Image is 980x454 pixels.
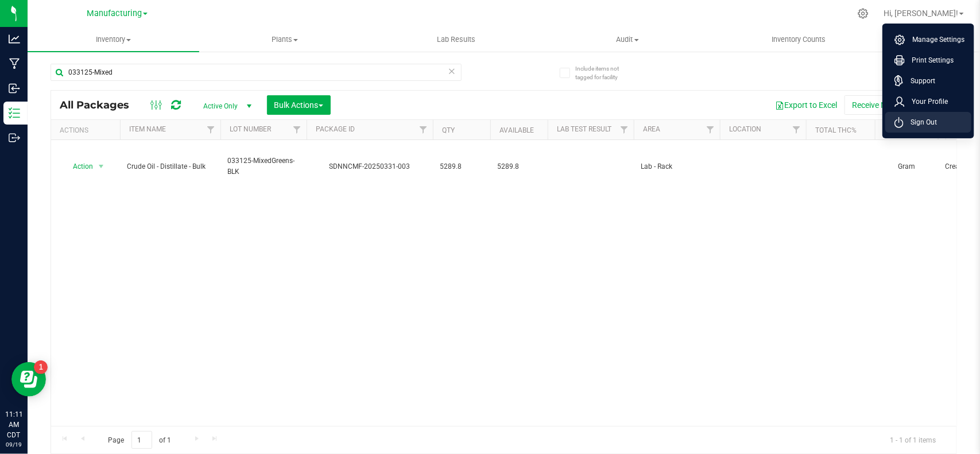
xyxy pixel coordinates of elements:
[881,431,945,448] span: 1 - 1 of 1 items
[227,156,300,177] span: 033125-MixedGreens-BLK
[127,161,214,172] span: Crude Oil - Distillate - Bulk
[615,120,634,139] a: Filter
[442,126,455,134] a: Qty
[497,161,541,172] span: 5289.8
[885,112,971,133] li: Sign Out
[94,158,109,174] span: select
[9,132,20,143] inline-svg: Outbound
[34,360,48,374] iframe: Resource center unread badge
[894,75,967,87] a: Support
[230,125,271,133] a: Lot Number
[267,95,331,115] button: Bulk Actions
[557,125,611,133] a: Lab Test Result
[905,96,948,107] span: Your Profile
[641,161,713,172] span: Lab - Rack
[131,431,152,449] input: 1
[421,34,491,45] span: Lab Results
[440,161,483,172] span: 5289.8
[5,409,22,440] p: 11:11 AM CDT
[9,33,20,45] inline-svg: Analytics
[542,28,714,52] a: Audit
[9,83,20,94] inline-svg: Inbound
[884,9,958,18] span: Hi, [PERSON_NAME]!
[815,126,857,134] a: Total THC%
[882,161,931,172] span: Gram
[370,28,542,52] a: Lab Results
[51,64,462,81] input: Search Package ID, Item Name, SKU, Lot or Part Number...
[274,100,323,110] span: Bulk Actions
[904,117,937,128] span: Sign Out
[499,126,534,134] a: Available
[905,34,964,45] span: Manage Settings
[9,107,20,119] inline-svg: Inventory
[904,75,935,87] span: Support
[60,126,115,134] div: Actions
[543,34,713,45] span: Audit
[701,120,720,139] a: Filter
[28,28,199,52] a: Inventory
[63,158,94,174] span: Action
[575,64,633,82] span: Include items not tagged for facility
[199,28,371,52] a: Plants
[414,120,433,139] a: Filter
[905,55,954,66] span: Print Settings
[5,440,22,449] p: 09/19
[9,58,20,69] inline-svg: Manufacturing
[288,120,307,139] a: Filter
[643,125,660,133] a: Area
[28,34,199,45] span: Inventory
[305,161,435,172] div: SDNNCMF-20250331-003
[768,95,845,115] button: Export to Excel
[713,28,885,52] a: Inventory Counts
[87,9,142,18] span: Manufacturing
[11,362,46,397] iframe: Resource center
[787,120,806,139] a: Filter
[98,431,181,449] span: Page of 1
[856,8,870,19] div: Manage settings
[129,125,166,133] a: Item Name
[729,125,761,133] a: Location
[200,34,370,45] span: Plants
[845,95,939,115] button: Receive Non-Cannabis
[202,120,220,139] a: Filter
[448,64,456,79] span: Clear
[60,99,141,111] span: All Packages
[757,34,842,45] span: Inventory Counts
[316,125,355,133] a: Package ID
